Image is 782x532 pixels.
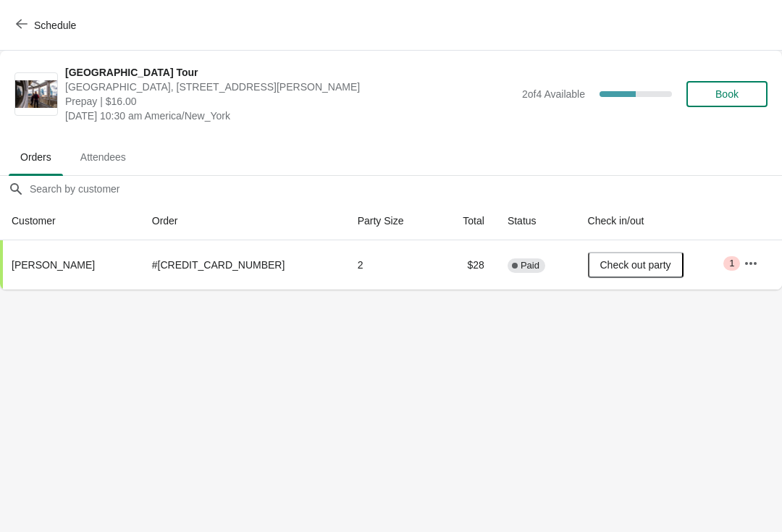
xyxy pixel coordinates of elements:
[15,80,57,109] img: City Hall Tower Tour
[600,259,671,271] span: Check out party
[729,258,734,269] span: 1
[437,240,496,290] td: $28
[29,176,782,202] input: Search by customer
[65,94,515,109] span: Prepay | $16.00
[9,144,63,170] span: Orders
[12,259,95,271] span: [PERSON_NAME]
[65,65,515,80] span: [GEOGRAPHIC_DATA] Tour
[34,20,76,31] span: Schedule
[140,240,346,290] td: # [CREDIT_CARD_NUMBER]
[7,12,88,38] button: Schedule
[521,260,539,271] span: Paid
[437,202,496,240] th: Total
[715,88,739,100] span: Book
[496,202,576,240] th: Status
[576,202,733,240] th: Check in/out
[588,252,684,278] button: Check out party
[346,202,437,240] th: Party Size
[69,144,138,170] span: Attendees
[140,202,346,240] th: Order
[346,240,437,290] td: 2
[686,81,768,107] button: Book
[65,109,515,123] span: [DATE] 10:30 am America/New_York
[65,80,515,94] span: [GEOGRAPHIC_DATA], [STREET_ADDRESS][PERSON_NAME]
[522,88,585,100] span: 2 of 4 Available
